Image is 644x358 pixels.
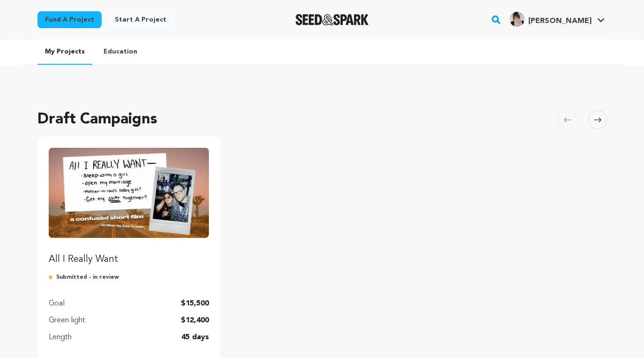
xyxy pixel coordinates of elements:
p: $12,400 [181,315,209,326]
p: All I Really Want [49,253,209,266]
img: Seed&Spark Logo Dark Mode [296,14,369,25]
p: Length [49,332,72,343]
img: submitted-for-review.svg [49,274,56,281]
a: Education [96,39,145,64]
p: Green light [49,315,85,326]
p: 45 days [181,332,209,343]
h2: Draft Campaigns [37,108,157,131]
a: Fund a project [37,11,102,28]
p: Goal [49,298,65,309]
a: Katya K.'s Profile [508,10,607,27]
img: d1c5c6e43098ef0c.jpg [510,12,525,27]
div: Katya K.'s Profile [510,12,592,27]
a: Fund All I Really Want [49,148,209,266]
p: $15,500 [181,298,209,309]
a: Start a project [107,11,174,28]
a: Seed&Spark Homepage [296,14,369,25]
p: Submitted - in review [49,274,209,281]
span: [PERSON_NAME] [528,17,592,25]
a: My Projects [37,39,92,65]
span: Katya K.'s Profile [508,10,607,30]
